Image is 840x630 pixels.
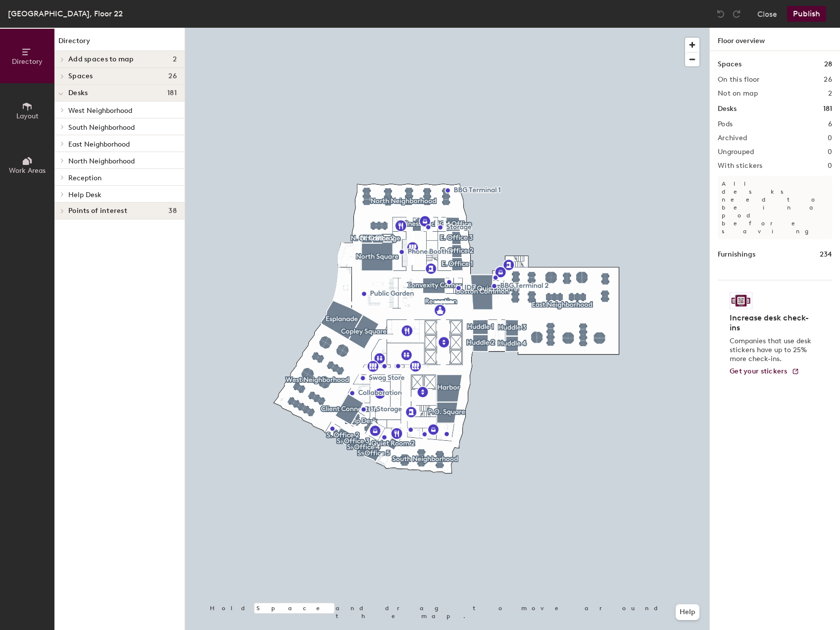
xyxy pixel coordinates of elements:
h2: On this floor [718,76,760,84]
h2: 0 [828,148,832,156]
h1: Floor overview [710,28,840,51]
img: Undo [716,9,726,19]
h2: Archived [718,134,747,142]
span: North Neighborhood [68,157,135,165]
span: Reception [68,174,101,182]
span: Directory [12,57,43,66]
h2: With stickers [718,162,763,170]
h2: 0 [828,162,832,170]
h1: Furnishings [718,249,755,260]
span: 26 [168,72,177,80]
span: Spaces [68,72,93,80]
h1: Spaces [718,59,741,70]
h2: Ungrouped [718,148,754,156]
span: Work Areas [9,166,46,175]
span: Get your stickers [730,367,788,375]
h2: 0 [828,134,832,142]
h2: 6 [828,120,832,128]
h1: Directory [54,36,185,51]
h2: 26 [824,76,832,84]
h2: Not on map [718,90,758,98]
h1: 181 [823,104,832,114]
span: East Neighborhood [68,140,130,149]
p: All desks need to be in a pod before saving [718,176,832,239]
button: Publish [787,6,826,22]
span: Points of interest [68,207,127,215]
span: 2 [173,55,177,63]
h1: 234 [820,249,832,260]
span: 38 [168,207,177,215]
span: South Neighborhood [68,123,135,132]
h1: 28 [824,59,832,70]
button: Help [676,604,699,620]
div: [GEOGRAPHIC_DATA], Floor 22 [8,7,123,20]
img: Redo [732,9,741,19]
p: Companies that use desk stickers have up to 25% more check-ins. [730,337,814,364]
h1: Desks [718,104,737,114]
span: Help Desk [68,191,101,199]
span: 181 [167,89,177,97]
span: Layout [16,112,39,120]
h4: Increase desk check-ins [730,313,814,333]
span: Add spaces to map [68,55,134,63]
span: Desks [68,89,88,97]
h2: Pods [718,120,733,128]
span: West Neighborhood [68,106,132,115]
a: Get your stickers [730,367,799,376]
button: Close [757,6,777,22]
h2: 2 [828,90,832,98]
img: Sticker logo [730,292,752,309]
